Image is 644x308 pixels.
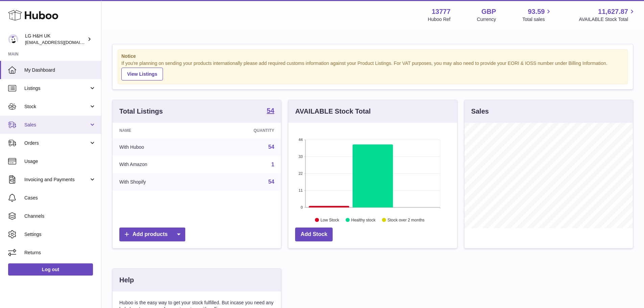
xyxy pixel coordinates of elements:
[579,7,636,23] a: 11,627.87 AVAILABLE Stock Total
[24,213,96,219] span: Channels
[121,68,163,80] a: View Listings
[299,138,303,142] text: 44
[579,16,636,23] span: AVAILABLE Stock Total
[268,144,275,150] a: 54
[528,7,545,16] span: 93.59
[24,250,96,256] span: Returns
[320,217,339,222] text: Low Stock
[481,7,496,16] strong: GBP
[24,85,89,92] span: Listings
[432,7,451,16] strong: 13777
[471,107,489,116] h3: Sales
[299,188,303,192] text: 11
[598,7,628,16] span: 11,627.87
[295,228,333,241] a: Add Stock
[24,140,89,146] span: Orders
[25,33,86,46] div: LG H&H UK
[113,138,205,156] td: With Huboo
[8,263,93,276] a: Log out
[119,228,185,241] a: Add products
[113,173,205,191] td: With Shopify
[121,53,624,60] strong: Notice
[351,217,376,222] text: Healthy stock
[295,107,371,116] h3: AVAILABLE Stock Total
[25,40,99,45] span: [EMAIL_ADDRESS][DOMAIN_NAME]
[119,276,134,285] h3: Help
[299,155,303,159] text: 33
[477,16,496,23] div: Currency
[268,179,275,185] a: 54
[24,122,89,128] span: Sales
[267,107,274,115] a: 54
[119,107,163,116] h3: Total Listings
[24,176,89,183] span: Invoicing and Payments
[24,195,96,201] span: Cases
[121,60,624,80] div: If you're planning on sending your products internationally please add required customs informati...
[271,162,274,167] a: 1
[8,34,18,44] img: veechen@lghnh.co.uk
[267,107,274,114] strong: 54
[24,67,96,73] span: My Dashboard
[301,205,303,209] text: 0
[388,217,425,222] text: Stock over 2 months
[299,171,303,175] text: 22
[24,103,89,110] span: Stock
[428,16,451,23] div: Huboo Ref
[24,231,96,238] span: Settings
[113,123,205,138] th: Name
[522,16,552,23] span: Total sales
[205,123,281,138] th: Quantity
[113,156,205,173] td: With Amazon
[24,158,96,165] span: Usage
[522,7,552,23] a: 93.59 Total sales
